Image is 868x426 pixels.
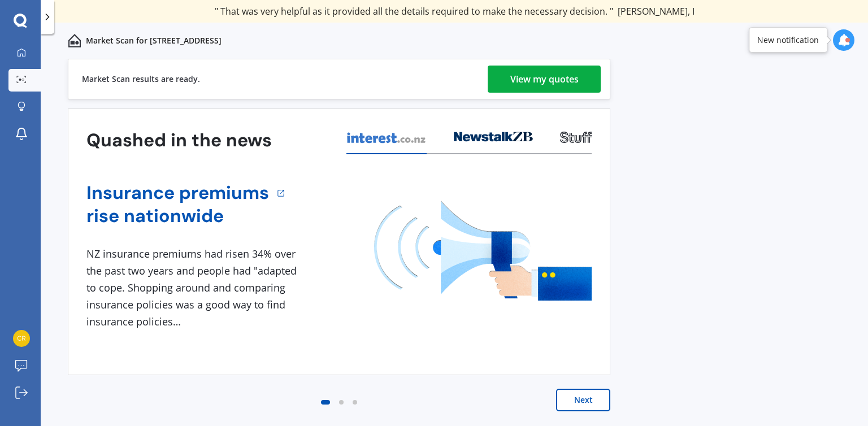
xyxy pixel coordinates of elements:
[510,66,579,93] div: View my quotes
[488,66,601,93] a: View my quotes
[82,59,200,99] div: Market Scan results are ready.
[757,34,819,46] div: New notification
[13,330,30,347] img: 74502827aed9a9863463e3a6b28cc560
[86,246,301,330] div: NZ insurance premiums had risen 34% over the past two years and people had "adapted to cope. Shop...
[86,35,222,46] p: Market Scan for [STREET_ADDRESS]
[374,201,592,301] img: media image
[556,389,610,411] button: Next
[68,34,81,47] img: home-and-contents.b802091223b8502ef2dd.svg
[86,205,269,228] a: rise nationwide
[86,129,272,152] h3: Quashed in the news
[86,181,269,205] a: Insurance premiums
